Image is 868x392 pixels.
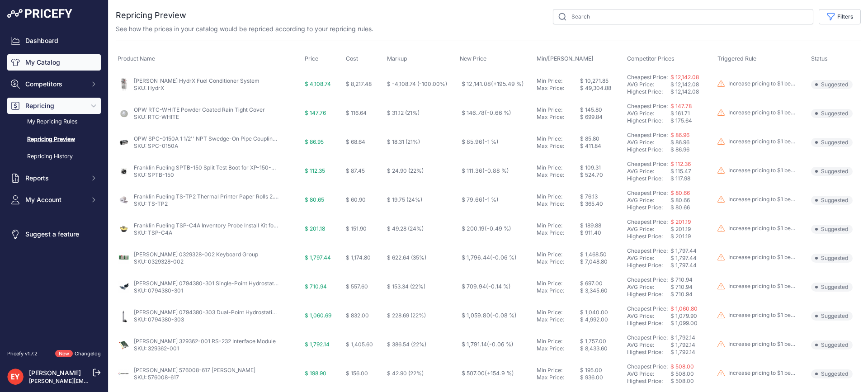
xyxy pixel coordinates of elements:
span: $ 12,142.08 [670,74,699,80]
div: $ 936.00 [580,374,623,381]
img: Pricefy Logo [7,9,72,18]
p: Increase pricing to $1 below my cheapest competitor [728,167,796,174]
div: AVG Price: [627,312,670,320]
p: Increase pricing to $1 below my cheapest competitor [728,138,796,145]
span: $ 151.90 [346,225,367,232]
a: Increase pricing to $1 below my cheapest competitor [717,138,796,147]
input: Search [553,9,813,24]
a: Cheapest Price: [627,276,668,283]
a: Highest Price: [627,320,663,326]
span: Suggested [811,312,853,321]
a: Repricing History [7,149,101,165]
span: $ 80.66 [670,189,690,196]
span: Triggered Rule [717,55,756,62]
a: Increase pricing to $1 below my cheapest competitor [717,80,796,89]
span: Suggested [811,138,853,147]
div: AVG Price: [627,255,670,262]
div: $ 508.00 [670,370,714,378]
span: Status [811,55,828,62]
a: Increase pricing to $1 below my cheapest competitor [717,254,796,263]
div: $ 195.00 [580,367,623,374]
div: AVG Price: [627,197,670,204]
div: AVG Price: [627,81,670,88]
p: Increase pricing to $1 below my cheapest competitor [728,340,796,348]
a: Changelog [75,350,101,357]
span: New [55,350,73,358]
span: Product Name [118,55,155,62]
a: SKU: 0794380-301 [134,287,183,294]
div: $ 161.71 [670,110,714,117]
span: (-1 %) [482,138,499,145]
h2: Repricing Preview [116,9,186,22]
span: $ 1,174.80 [346,254,371,261]
div: AVG Price: [627,283,670,291]
span: $ 1,797.44 [670,262,697,269]
span: $ 80.66 [670,204,690,211]
span: $ 201.19 [670,218,691,225]
span: $ 117.98 [670,175,690,182]
span: $ 201.18 [305,225,325,232]
span: $ 147.78 [670,103,692,109]
a: $ 710.94 [670,276,693,283]
span: $ 228.69 (22%) [387,312,426,319]
span: $ 18.31 (21%) [387,138,420,145]
div: Max Price: [537,113,580,121]
a: Increase pricing to $1 below my cheapest competitor [717,196,796,205]
nav: Sidebar [7,33,101,339]
span: My Account [25,195,85,204]
span: $ 1,099.00 [670,320,698,326]
span: $ 42.90 (22%) [387,370,424,377]
a: SKU: 0794380-303 [134,316,184,323]
span: $ 60.90 [346,196,366,203]
span: Price [305,55,318,62]
span: Suggested [811,369,853,378]
span: $ 86.96 [670,146,689,153]
a: Increase pricing to $1 below my cheapest competitor [717,283,796,292]
span: Min/[PERSON_NAME] [537,55,594,62]
a: Repricing Preview [7,132,101,147]
span: $ 1,792.14 [670,334,695,341]
span: $ 19.75 (24%) [387,196,422,203]
p: Increase pricing to $1 below my cheapest competitor [728,312,796,319]
div: AVG Price: [627,226,670,233]
span: $ 710.94 [670,291,693,298]
span: $ 1,060.69 [305,312,331,319]
a: Highest Price: [627,378,663,384]
span: Reports [25,174,85,183]
div: $ 4,992.00 [580,316,623,323]
a: SKU: SPTB-150 [134,171,174,178]
div: Min Price: [537,193,580,200]
span: $ 49.28 (24%) [387,225,424,232]
div: $ 80.66 [670,197,714,204]
div: $ 10,271.85 [580,77,623,85]
span: Suggested [811,80,853,89]
div: $ 699.84 [580,113,623,121]
span: $ 147.76 [305,109,326,116]
div: $ 7,048.80 [580,258,623,265]
span: $ 31.12 (21%) [387,109,420,116]
div: Max Price: [537,171,580,179]
div: Max Price: [537,316,580,323]
span: (-0.66 %) [485,109,511,116]
span: Markup [387,55,407,62]
a: [PERSON_NAME] 0794380-303 Dual-Point Hydrostatic Sensor w/ Vented Locking Riser Cap [134,309,369,316]
a: [PERSON_NAME] 0329328-002 Keyboard Group [134,251,258,258]
p: Increase pricing to $1 below my cheapest competitor [728,369,796,377]
span: $ 1,792.14 [670,349,695,355]
a: [PERSON_NAME] HydrX Fuel Conditioner System [134,77,259,84]
a: Franklin Fueling SPTB-150 Split Test Boot for XP-150-SC Piping [134,164,296,171]
span: (+154.9 %) [485,370,514,377]
div: Max Price: [537,287,580,294]
span: Suggested [811,196,853,205]
a: Cheapest Price: [627,103,668,109]
div: $ 911.40 [580,229,623,236]
div: $ 189.88 [580,222,623,229]
div: Max Price: [537,229,580,236]
div: $ 1,792.14 [670,341,714,349]
a: $ 112.36 [670,161,691,167]
a: Increase pricing to $1 below my cheapest competitor [717,369,796,378]
a: Cheapest Price: [627,132,668,138]
span: $ 12,142.08 [670,88,699,95]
